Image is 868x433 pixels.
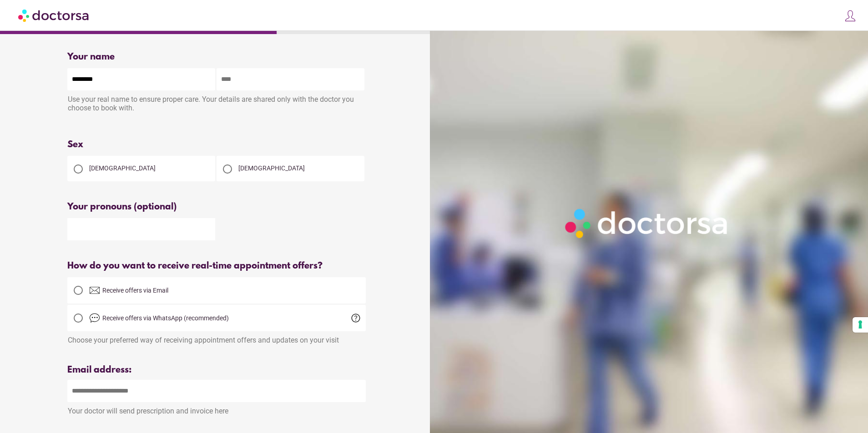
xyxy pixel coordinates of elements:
img: icons8-customer-100.png [844,10,857,22]
div: How do you want to receive real-time appointment offers? [67,261,366,271]
button: Your consent preferences for tracking technologies [853,317,868,333]
img: Logo-Doctorsa-trans-White-partial-flat.png [560,204,734,243]
div: Your pronouns (optional) [67,202,366,212]
div: Your doctor will send prescription and invoice here [67,402,366,415]
span: [DEMOGRAPHIC_DATA] [89,164,156,172]
span: Receive offers via Email [102,287,168,294]
div: Your name [67,52,366,62]
span: help [350,313,361,324]
span: [DEMOGRAPHIC_DATA] [238,164,305,172]
img: email [89,285,100,296]
span: Receive offers via WhatsApp (recommended) [102,314,229,322]
div: Use your real name to ensure proper care. Your details are shared only with the doctor you choose... [67,90,366,119]
div: Email address: [67,365,366,375]
img: chat [89,313,100,324]
img: Doctorsa.com [18,5,90,25]
div: Choose your preferred way of receiving appointment offers and updates on your visit [67,331,366,344]
div: Sex [67,139,366,150]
